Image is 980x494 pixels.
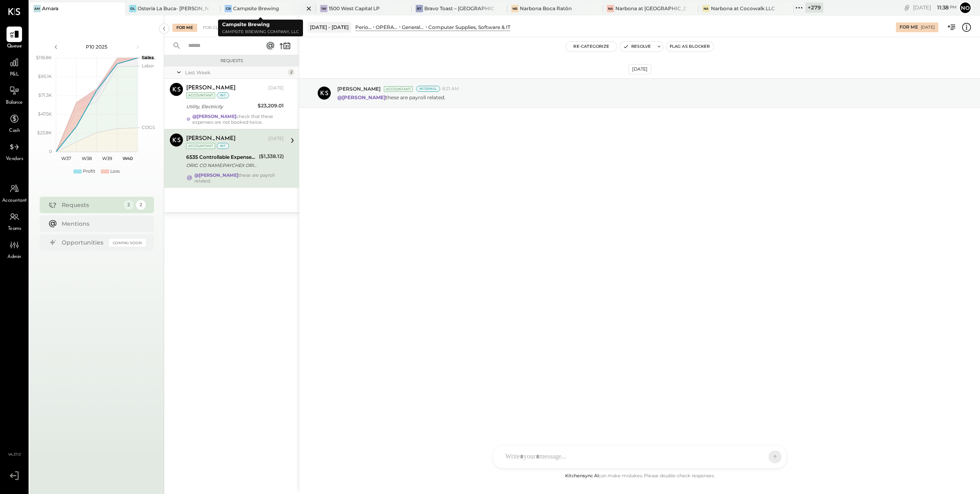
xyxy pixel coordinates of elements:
[61,156,71,161] text: W37
[307,22,351,32] div: [DATE] - [DATE]
[102,156,112,161] text: W39
[428,24,510,31] div: Computer Supplies, Software & IT
[129,5,136,12] div: OL
[225,5,232,12] div: CB
[566,42,617,51] button: Re-Categorize
[83,168,95,175] div: Profit
[142,125,155,130] text: COGS
[38,73,52,79] text: $95.1K
[136,200,146,210] div: 2
[7,43,22,50] span: Queue
[81,156,91,161] text: W38
[384,86,413,92] div: Accountant
[38,92,52,98] text: $71.3K
[36,55,52,60] text: $118.8K
[62,201,120,209] div: Requests
[194,172,238,178] strong: @[PERSON_NAME]
[288,69,294,76] div: 2
[337,85,381,92] span: [PERSON_NAME]
[0,27,28,50] a: Queue
[6,99,23,107] span: Balance
[192,113,236,119] strong: @[PERSON_NAME]
[62,220,142,228] div: Mentions
[268,136,284,142] div: [DATE]
[320,5,327,12] div: 1W
[142,55,154,60] text: Sales
[186,153,256,161] div: 6535 Controllable Expenses:General & Administrative Expenses:Computer Supplies, Software & IT
[900,24,918,31] div: For Me
[122,156,132,161] text: W40
[186,102,255,111] div: Utility, Electricity
[7,254,21,261] span: Admin
[222,21,269,27] b: Campsite Brewing
[628,64,651,74] div: [DATE]
[805,2,823,13] div: + 279
[424,5,495,12] div: Bravo Toast – [GEOGRAPHIC_DATA]
[511,5,519,12] div: NB
[376,24,398,31] div: OPERATING EXPENSES (EBITDA)
[702,5,710,12] div: Na
[124,200,134,210] div: 2
[442,86,459,92] span: 8:21 AM
[615,5,686,12] div: Narbona at [GEOGRAPHIC_DATA] LLC
[10,71,19,78] span: P&L
[0,111,28,135] a: Cash
[142,63,154,69] text: Labor
[33,5,41,12] div: Am
[37,130,52,136] text: $23.8K
[0,209,28,233] a: Teams
[0,181,28,205] a: Accountant
[62,43,131,50] div: P10 2025
[711,5,775,12] div: Narbona at Cocowalk LLC
[903,3,911,12] div: copy link
[268,85,284,91] div: [DATE]
[259,152,284,160] div: ($1,338.12)
[186,92,215,98] div: Accountant
[42,5,58,12] div: Amara
[0,139,28,163] a: Vendors
[49,149,52,154] text: 0
[416,5,423,12] div: BT
[186,135,236,143] div: [PERSON_NAME]
[217,92,229,98] div: int
[607,5,614,12] div: Na
[0,237,28,261] a: Admin
[913,4,957,11] div: [DATE]
[9,127,20,135] span: Cash
[337,94,445,101] p: these are payroll related.
[258,102,284,110] div: $23,209.01
[62,238,105,247] div: Opportunities
[620,42,654,51] button: Resolve
[217,143,229,149] div: int
[0,55,28,78] a: P&L
[186,84,236,92] div: [PERSON_NAME]
[329,5,380,12] div: 1500 West Capital LP
[959,1,972,14] button: No
[168,58,295,64] div: Requests
[233,5,279,12] div: Campsite Brewing
[416,86,440,92] div: Internal
[138,5,208,12] div: Osteria La Buca- [PERSON_NAME][GEOGRAPHIC_DATA]
[192,113,284,125] div: check that these expenses are not booked twice.
[186,143,215,149] div: Accountant
[355,24,372,31] div: Period P&L
[402,24,424,31] div: General & Administrative Expenses
[172,24,197,32] div: For Me
[921,24,935,30] div: [DATE]
[666,42,713,51] button: Flag as Blocker
[110,168,120,175] div: Loss
[222,29,299,36] p: Campsite Brewing Company, LLC
[185,69,286,76] div: Last Week
[194,172,284,184] div: these are payroll related.
[0,83,28,107] a: Balance
[186,161,256,169] div: ORIG CO NAME:PAYCHEX ORIG ID:XXXXXX4166 DESC DATE: CO ENTRY DESCR:PAYROLL SEC:CCD TRACE#:XXXXXXXX...
[199,24,232,32] div: For Client
[6,156,23,163] span: Vendors
[38,111,52,117] text: $47.5K
[2,197,27,205] span: Accountant
[337,94,385,100] strong: @[PERSON_NAME]
[520,5,572,12] div: Narbona Boca Ratōn
[109,239,146,247] div: Coming Soon
[8,225,21,233] span: Teams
